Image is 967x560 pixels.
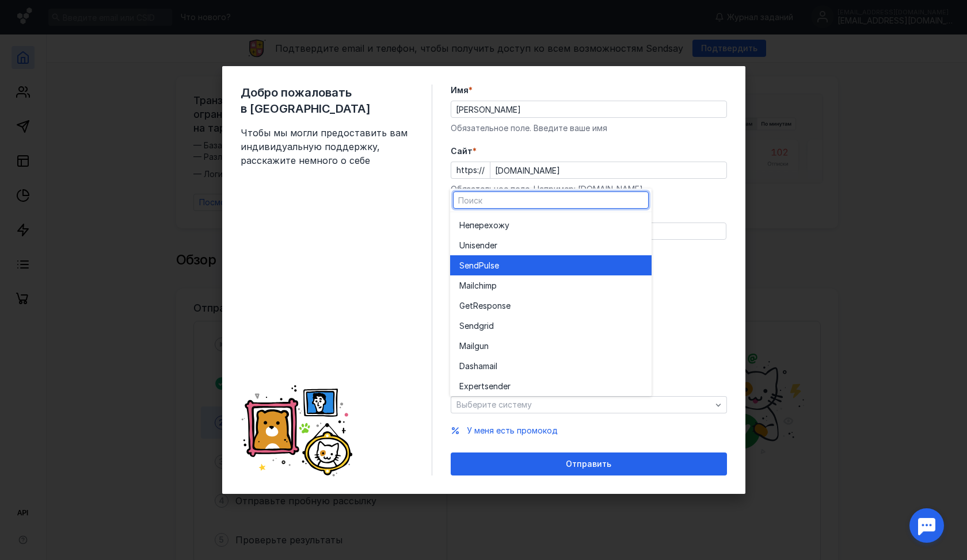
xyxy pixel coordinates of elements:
[459,240,494,251] span: Unisende
[467,425,558,435] span: У меня есть промокод
[459,220,470,231] span: Не
[459,300,465,312] span: G
[450,356,652,376] button: Dashamail
[494,260,499,271] span: e
[496,360,497,372] span: l
[450,212,652,396] div: grid
[241,85,413,117] span: Добро пожаловать в [GEOGRAPHIC_DATA]
[494,240,497,251] span: r
[450,316,652,336] button: Sendgrid
[456,400,532,409] span: Выберите систему
[451,145,473,157] span: Cайт
[451,396,727,413] button: Выберите систему
[450,275,652,296] button: Mailchimp
[474,340,489,352] span: gun
[487,320,494,332] span: id
[450,235,652,255] button: Unisender
[451,452,727,475] button: Отправить
[467,425,558,436] button: У меня есть промокод
[450,296,652,316] button: GetResponse
[450,215,652,235] button: Неперехожу
[470,220,509,231] span: перехожу
[451,122,727,134] div: Обязательное поле. Введите ваше имя
[450,336,652,356] button: Mailgun
[450,255,652,275] button: SendPulse
[459,381,469,392] span: Ex
[459,260,494,271] span: SendPuls
[459,360,496,372] span: Dashamai
[492,280,497,291] span: p
[465,300,511,312] span: etResponse
[459,280,492,291] span: Mailchim
[454,192,648,208] input: Поиск
[450,376,652,396] button: Expertsender
[459,340,474,352] span: Mail
[241,126,413,167] span: Чтобы мы могли предоставить вам индивидуальную поддержку, расскажите немного о себе
[469,381,511,392] span: pertsender
[451,183,727,195] div: Обязательное поле. Например: [DOMAIN_NAME]
[566,459,611,469] span: Отправить
[459,320,487,332] span: Sendgr
[451,85,469,96] span: Имя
